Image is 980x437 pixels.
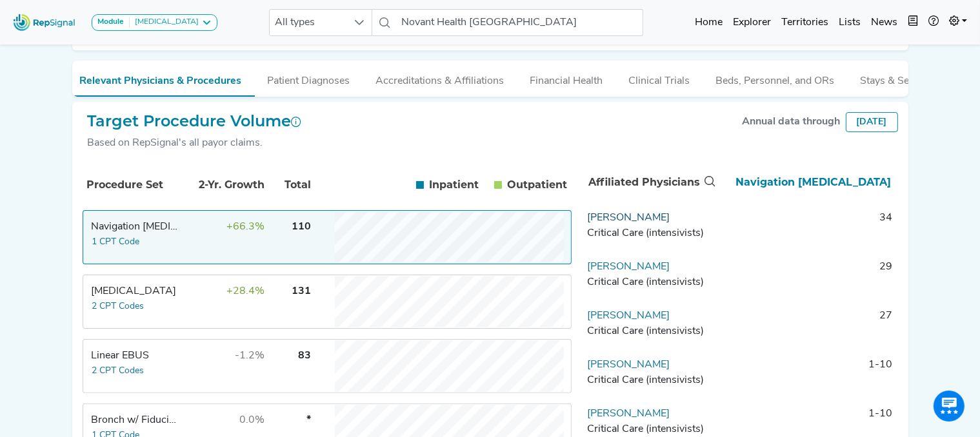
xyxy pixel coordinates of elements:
div: [DATE] [846,112,898,132]
button: Relevant Physicians & Procedures [67,61,255,97]
button: 2 CPT Codes [92,299,145,314]
span: Outpatient [507,177,567,193]
span: 131 [292,286,312,296]
th: 2-Yr. Growth [183,163,267,207]
div: Navigation Bronchoscopy [92,219,180,235]
span: All types [270,10,347,35]
div: Critical Care (intensivists) [587,373,712,388]
th: Total [268,163,314,207]
div: [MEDICAL_DATA] [130,17,199,28]
a: [PERSON_NAME] [587,262,670,272]
span: +28.4% [227,286,265,296]
span: 0.0% [240,415,265,425]
div: Based on RepSignal's all payor claims. [88,135,302,151]
button: Clinical Trials [616,61,703,95]
div: Critical Care (intensivists) [587,422,712,437]
button: Beds, Personnel, and ORs [703,61,848,95]
div: Critical Care (intensivists) [587,324,712,339]
button: Stays & Services [848,61,950,95]
span: Inpatient [429,177,479,193]
a: [PERSON_NAME] [587,213,670,223]
button: Patient Diagnoses [255,61,363,95]
span: 110 [292,222,312,232]
h2: Target Procedure Volume [88,112,302,131]
th: Procedure Set [85,163,182,207]
td: 29 [717,259,898,298]
button: Module[MEDICAL_DATA] [92,14,217,31]
strong: Module [97,18,124,26]
a: Lists [834,10,866,35]
button: Intel Book [903,10,923,35]
a: Home [690,10,728,35]
div: Bronch w/ Fiducial Markers [92,413,180,428]
span: +66.3% [227,222,265,232]
button: Financial Health [517,61,616,95]
a: News [866,10,903,35]
div: Transbronchial Biopsy [92,284,180,299]
th: Navigation Bronchoscopy [718,161,897,204]
a: [PERSON_NAME] [587,360,670,370]
td: 27 [717,308,898,347]
th: Affiliated Physicians [583,161,718,204]
div: Linear EBUS [92,348,180,364]
span: -1.2% [235,351,265,361]
button: 2 CPT Codes [92,364,145,378]
td: 1-10 [717,357,898,396]
button: 1 CPT Code [92,235,141,249]
a: Territories [776,10,834,35]
a: Explorer [728,10,776,35]
a: [PERSON_NAME] [587,311,670,321]
div: Critical Care (intensivists) [587,226,712,241]
a: [PERSON_NAME] [587,409,670,419]
button: Accreditations & Affiliations [363,61,517,95]
td: 34 [717,210,898,249]
span: 83 [299,351,312,361]
div: Annual data through [743,114,841,130]
div: Critical Care (intensivists) [587,275,712,290]
input: Search a physician or facility [397,9,643,36]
